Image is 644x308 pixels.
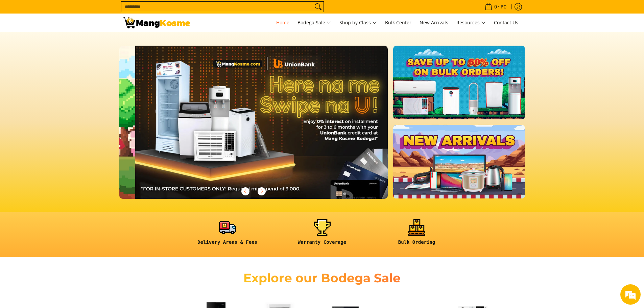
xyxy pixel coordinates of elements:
[453,14,489,32] a: Resources
[385,19,411,26] span: Bulk Center
[238,184,253,199] button: Previous
[339,19,377,27] span: Shop by Class
[493,4,498,9] span: 0
[224,270,420,286] h2: Explore our Bodega Sale
[416,14,452,32] a: New Arrivals
[494,19,518,26] span: Contact Us
[382,14,415,32] a: Bulk Center
[197,14,522,32] nav: Main Menu
[184,219,271,251] a: <h6><strong>Delivery Areas & Fees</strong></h6>
[500,4,507,9] span: ₱0
[294,14,335,32] a: Bodega Sale
[336,14,380,32] a: Shop by Class
[14,85,118,153] span: We are offline. Please leave us a message.
[297,19,331,27] span: Bodega Sale
[278,219,366,251] a: <h6><strong>Warranty Coverage</strong></h6>
[254,184,269,199] button: Next
[123,17,190,28] img: Mang Kosme: Your Home Appliances Warehouse Sale Partner!
[99,208,123,217] em: Submit
[373,219,461,251] a: <h6><strong>Bulk Ordering</strong></h6>
[456,19,486,27] span: Resources
[276,19,289,26] span: Home
[483,3,508,10] span: •
[313,2,324,12] button: Search
[35,38,114,47] div: Leave a message
[3,185,129,208] textarea: Type your message and click 'Submit'
[491,14,522,32] a: Contact Us
[273,14,293,32] a: Home
[420,19,448,26] span: New Arrivals
[111,3,127,20] div: Minimize live chat window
